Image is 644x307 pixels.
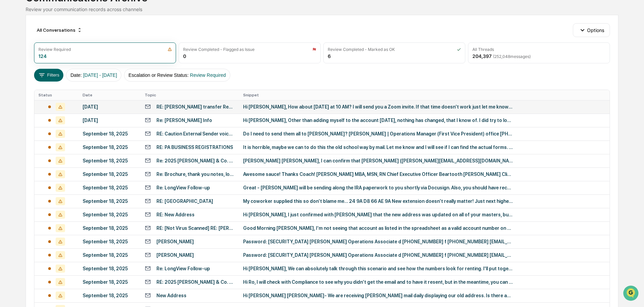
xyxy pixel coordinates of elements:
div: 0 [183,53,186,59]
div: Hi [PERSON_NAME], We can absolutely talk through this scenario and see how the numbers look for r... [243,266,513,271]
div: Hi Ro, I will check with Compliance to see why you didn’t get the email and to have it resent, bu... [243,279,513,285]
div: September 18, 2025 [83,172,137,177]
div: Password: [SECURITY_DATA] [PERSON_NAME] Operations Associate d [PHONE_NUMBER] f [PHONE_NUMBER] [E... [243,252,513,258]
div: Good Morning [PERSON_NAME], I’m not seeing that account as listed in the spreadsheet as a valid a... [243,225,513,231]
div: September 18, 2025 [83,158,137,163]
iframe: Open customer support [622,285,641,303]
span: Pylon [67,114,82,119]
span: Data Lookup [13,98,42,104]
div: RE: [GEOGRAPHIC_DATA] [156,198,213,204]
div: September 18, 2025 [83,185,137,190]
button: Date:[DATE] - [DATE] [66,69,121,82]
div: September 18, 2025 [83,252,137,258]
span: Attestations [56,85,84,92]
div: Hi [PERSON_NAME], I just confirmed with [PERSON_NAME] that the new address was updated on all of ... [243,212,513,217]
span: Preclearance [13,85,43,92]
div: Re: LongView Follow-up [156,266,210,271]
a: 🔎Data Lookup [4,95,45,107]
button: Escalation or Review Status:Review Required [124,69,230,82]
div: September 18, 2025 [83,212,137,217]
div: 🗄️ [49,86,54,91]
div: Password: [SECURITY_DATA] [PERSON_NAME] Operations Associate d [PHONE_NUMBER] f [PHONE_NUMBER] [E... [243,239,513,244]
img: icon [168,47,172,52]
div: September 18, 2025 [83,198,137,204]
div: Review Required [38,47,71,52]
div: RE: New Address [156,212,195,217]
p: How can we help? [7,14,123,25]
a: 🗄️Attestations [46,82,86,94]
div: [PERSON_NAME] [156,239,194,244]
div: Review Completed - Flagged as Issue [183,47,255,52]
div: Re: [PERSON_NAME] Info [156,118,212,123]
div: All Threads [472,47,494,52]
div: September 18, 2025 [83,131,137,136]
div: [PERSON_NAME] [156,252,194,258]
div: September 18, 2025 [83,293,137,298]
div: My coworker supplied this so don’t blame me… 24 9A D8 66 AE 9A New extension doesn’t really matte... [243,198,513,204]
div: RE: Caution External Sender voicemail [156,131,235,136]
div: September 18, 2025 [83,225,137,231]
div: Do I need to send them all to [PERSON_NAME]? [PERSON_NAME] | Operations Manager (First Vice Presi... [243,131,513,136]
div: [DATE] [83,118,137,123]
th: Topic [141,90,239,100]
div: We're available if you need us! [23,58,85,64]
span: ( 252,048 messages) [493,54,531,59]
div: September 18, 2025 [83,239,137,244]
div: 124 [38,53,47,59]
div: September 18, 2025 [83,145,137,150]
div: Hi [PERSON_NAME] [PERSON_NAME]- We are receiving [PERSON_NAME] mail daily displaying our old addr... [243,293,513,298]
div: Great - [PERSON_NAME] will be sending along the IRA paperwork to you shortly via Docusign. Also, ... [243,185,513,190]
div: Hi [PERSON_NAME], Other than adding myself to the account [DATE], nothing has changed, that I kno... [243,118,513,123]
div: It is horrible, maybe we can to do this the old school way by mail. Let me know and I will see if... [243,145,513,150]
th: Status [34,90,78,100]
img: 1746055101610-c473b297-6a78-478c-a979-82029cc54cd1 [7,52,19,64]
button: Start new chat [115,54,123,62]
div: RE: [Not Virus Scanned] RE: [PERSON_NAME] Management, LLC - [PERSON_NAME] [PERSON_NAME] [ thread:... [156,225,235,231]
div: 🔎 [7,98,12,104]
div: September 18, 2025 [83,279,137,285]
div: Review Completed - Marked as OK [328,47,395,52]
div: All Conversations [34,25,85,35]
th: Snippet [239,90,610,100]
div: September 18, 2025 [83,266,137,271]
span: [DATE] - [DATE] [83,72,117,78]
div: RE: 2025 [PERSON_NAME] & Co. and MSH Capital Advisors Continuing Education [156,279,235,285]
div: RE: [PERSON_NAME] transfer Received [156,104,235,110]
a: Powered byPylon [48,114,82,119]
img: icon [312,47,316,52]
div: [PERSON_NAME] [PERSON_NAME], I can confirm that [PERSON_NAME] ([PERSON_NAME][EMAIL_ADDRESS][DOMAI... [243,158,513,163]
div: RE: PA BUSINESS REGISTRATIONS [156,145,233,150]
div: Re: 2025 [PERSON_NAME] & Co. and MSH Capital Advisors Continuing Education [156,158,235,163]
div: New Address [156,293,186,298]
div: Review your communication records across channels [26,6,618,12]
div: 🖐️ [7,86,12,91]
img: icon [457,47,461,52]
div: [DATE] [83,104,137,110]
button: Options [573,23,610,37]
div: Hi [PERSON_NAME], How about [DATE] at 10 AM? I will send you a Zoom invite. If that time doesn’t ... [243,104,513,110]
th: Date [79,90,141,100]
div: Awesome sauce! Thanks Coach! [PERSON_NAME] MBA, MSN, RN Chief Executive Officer Beartooth [PERSON... [243,172,513,177]
span: Review Required [190,72,226,78]
div: 6 [328,53,331,59]
a: 🖐️Preclearance [4,82,46,94]
div: Start new chat [23,52,111,58]
button: Filters [34,69,63,82]
div: 204,397 [472,53,531,59]
div: Re: LongView Follow-up [156,185,210,190]
div: Re: Brochure, thank you notes, logo and social media! [156,172,235,177]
